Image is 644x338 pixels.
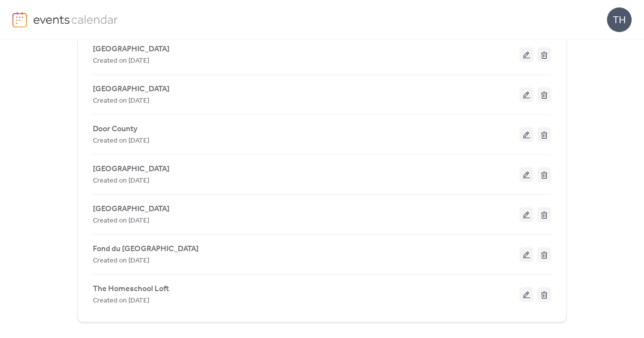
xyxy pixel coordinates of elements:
span: Created on [DATE] [93,255,149,267]
span: [GEOGRAPHIC_DATA] [93,163,169,175]
img: logo-type [33,12,119,27]
a: [GEOGRAPHIC_DATA] [93,206,169,212]
span: Created on [DATE] [93,95,149,107]
img: logo [12,12,27,28]
span: Created on [DATE] [93,135,149,147]
span: Created on [DATE] [93,295,149,307]
span: Created on [DATE] [93,175,149,187]
a: Fond du [GEOGRAPHIC_DATA] [93,246,199,252]
span: [GEOGRAPHIC_DATA] [93,203,169,215]
a: [GEOGRAPHIC_DATA] [93,166,169,172]
span: Created on [DATE] [93,215,149,227]
a: [GEOGRAPHIC_DATA] [93,86,169,92]
span: The Homeschool Loft [93,283,169,295]
span: [GEOGRAPHIC_DATA] [93,83,169,95]
a: [GEOGRAPHIC_DATA] [93,46,169,52]
a: The Homeschool Loft [93,286,169,292]
span: Door County [93,123,137,135]
div: TH [607,7,632,32]
a: Door County [93,126,137,132]
span: [GEOGRAPHIC_DATA] [93,43,169,55]
span: Created on [DATE] [93,55,149,67]
span: Fond du [GEOGRAPHIC_DATA] [93,243,199,255]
